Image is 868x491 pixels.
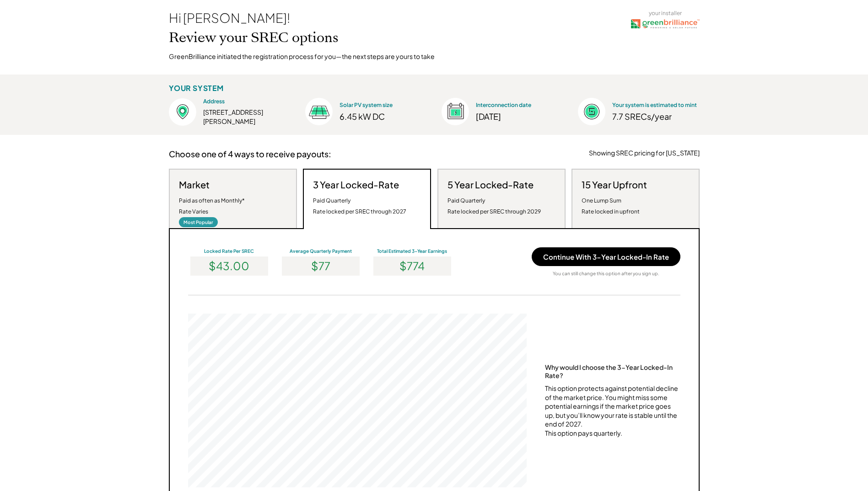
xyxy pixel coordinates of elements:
div: [STREET_ADDRESS][PERSON_NAME] [203,108,283,126]
h3: Market [179,179,210,191]
div: Total Estimated 3-Year Earnings [371,248,453,254]
div: Showing SREC pricing for [US_STATE] [589,149,700,158]
div: Paid Quarterly Rate locked per SREC through 2029 [447,195,541,217]
div: 7.7 SRECs/year [612,111,699,122]
h3: Choose one of 4 ways to receive payouts: [169,149,331,159]
div: Most Popular [179,217,218,227]
div: Address [203,98,283,106]
div: 6.45 kW DC [340,111,420,122]
img: Estimated%403x.png [578,98,605,125]
img: Interconnection%403x.png [442,98,469,125]
div: your installer [649,10,682,17]
div: One Lump Sum Rate locked in upfront [582,195,640,217]
div: $43.00 [190,256,268,275]
h3: 15 Year Upfront [582,179,647,191]
div: Your system is estimated to mint [612,101,697,109]
h3: 5 Year Locked-Rate [447,179,534,191]
div: Paid as often as Monthly* Rate Varies [179,195,245,217]
div: Solar PV system size [340,101,420,109]
h2: Review your SREC options [169,30,339,46]
button: Continue With 3-Year Locked-In Rate [532,247,680,266]
div: GreenBrilliance initiated the registration process for you—the next steps are yours to take [169,52,435,61]
div: [DATE] [476,111,556,122]
div: You can still change this option after you sign up. [553,271,659,277]
div: $774 [373,256,451,275]
div: $77 [282,256,360,275]
h3: 3 Year Locked-Rate [313,179,399,191]
div: Hi [PERSON_NAME]! [169,10,290,26]
div: This option protects against potential decline of the market price. You might miss some potential... [545,384,680,438]
div: YOUR SYSTEM [169,84,224,93]
div: Paid Quarterly Rate locked per SREC through 2027 [313,195,406,217]
img: Size%403x.png [305,98,333,125]
img: Location%403x.png [169,98,196,126]
div: Average Quarterly Payment [280,248,362,254]
div: Why would I choose the 3-Year Locked-In Rate? [545,363,680,379]
img: greenbrilliance.png [631,19,700,28]
div: Interconnection date [476,101,556,109]
div: Locked Rate Per SREC [188,248,270,254]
